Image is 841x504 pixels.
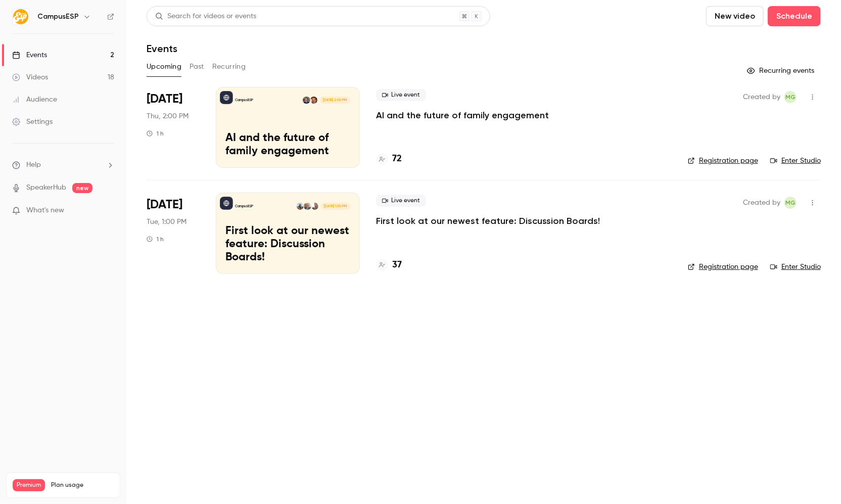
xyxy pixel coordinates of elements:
[155,11,256,22] div: Search for videos or events
[225,225,350,264] p: First look at our newest feature: Discussion Boards!
[147,235,164,243] div: 1 h
[320,97,350,104] span: [DATE] 2:00 PM
[785,197,796,209] span: MG
[37,12,79,22] h6: CampusESP
[785,91,796,103] span: MG
[12,95,57,105] div: Audience
[147,129,164,138] div: 1 h
[311,203,318,210] img: Danielle Dreeszen
[784,197,797,209] span: Melissa Greiner
[770,156,821,166] a: Enter Studio
[688,262,758,272] a: Registration page
[12,160,114,170] li: help-dropdown-opener
[147,59,181,75] button: Upcoming
[321,203,350,210] span: [DATE] 1:00 PM
[26,182,66,193] a: SpeakerHub
[147,91,182,107] span: [DATE]
[743,91,780,103] span: Created by
[742,63,821,79] button: Recurring events
[235,204,253,209] p: CampusESP
[72,183,92,193] span: new
[12,50,47,60] div: Events
[376,89,426,101] span: Live event
[392,152,402,166] h4: 72
[235,98,253,103] p: CampusESP
[147,87,200,168] div: Sep 11 Thu, 2:00 PM (America/New York)
[376,152,402,166] a: 72
[770,262,821,272] a: Enter Studio
[12,72,48,82] div: Videos
[147,193,200,273] div: Sep 16 Tue, 1:00 PM (America/New York)
[304,203,311,210] img: Gavin Grivna
[13,9,29,25] img: CampusESP
[310,97,317,104] img: James Bright
[376,215,600,227] a: First look at our newest feature: Discussion Boards!
[13,479,45,491] span: Premium
[26,205,64,216] span: What's new
[376,258,402,272] a: 37
[743,197,780,209] span: Created by
[392,258,402,272] h4: 37
[297,203,304,210] img: Tiffany Zheng
[768,6,821,26] button: Schedule
[688,156,758,166] a: Registration page
[784,91,797,103] span: Melissa Greiner
[376,109,549,121] a: AI and the future of family engagement
[216,193,360,273] a: First look at our newest feature: Discussion Boards!CampusESPDanielle DreeszenGavin GrivnaTiffany...
[376,195,426,207] span: Live event
[225,132,350,158] p: AI and the future of family engagement
[12,117,53,127] div: Settings
[190,59,204,75] button: Past
[147,217,186,227] span: Tue, 1:00 PM
[26,160,41,170] span: Help
[147,111,189,121] span: Thu, 2:00 PM
[706,6,764,26] button: New video
[147,197,182,213] span: [DATE]
[303,97,310,104] img: Dave Becker
[212,59,246,75] button: Recurring
[51,481,114,489] span: Plan usage
[216,87,360,168] a: AI and the future of family engagementCampusESPJames BrightDave Becker[DATE] 2:00 PMAI and the fu...
[147,42,177,55] h1: Events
